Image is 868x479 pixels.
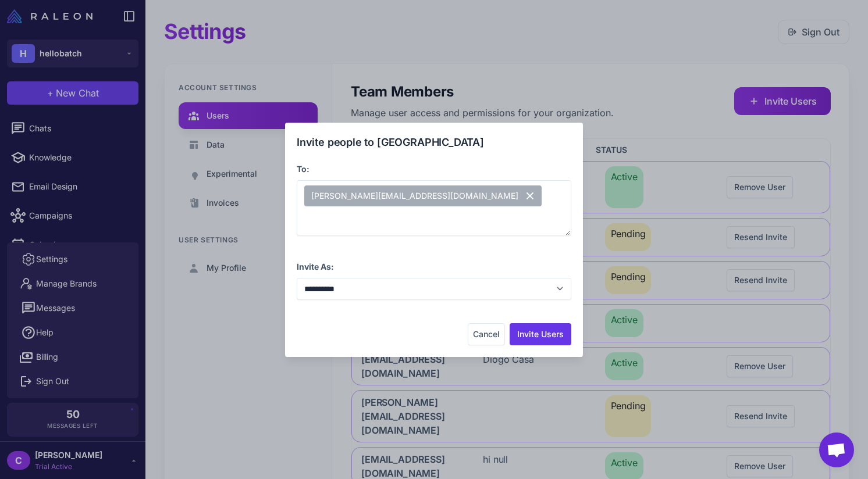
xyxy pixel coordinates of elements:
label: Invite As: [297,262,334,271]
span: [PERSON_NAME][EMAIL_ADDRESS][DOMAIN_NAME] [304,185,542,206]
button: Invite Users [510,323,571,345]
div: Invite people to [GEOGRAPHIC_DATA] [297,134,571,150]
label: To: [297,164,310,174]
div: Open chat [819,432,854,467]
button: Cancel [468,323,505,345]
